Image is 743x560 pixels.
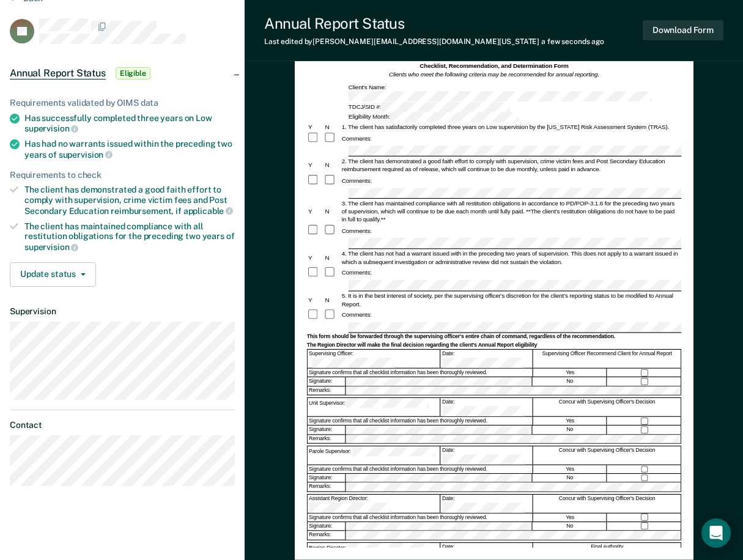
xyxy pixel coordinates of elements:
div: Client's Name: [347,83,681,101]
div: N [323,207,340,215]
div: N [323,254,340,262]
div: Comments: [340,134,372,142]
div: Last edited by [PERSON_NAME][EMAIL_ADDRESS][DOMAIN_NAME][US_STATE] [264,37,604,46]
span: applicable [183,206,233,216]
div: No [533,426,607,434]
div: Supervising Officer: [307,350,440,368]
div: Eligibility Month: [347,112,520,123]
div: Remarks: [307,435,346,443]
div: Yes [533,417,607,425]
div: TDCJ/SID #: [347,102,511,112]
div: Signature: [307,426,345,434]
button: Update status [10,262,96,287]
div: Yes [533,369,607,377]
div: Date: [440,495,532,513]
span: supervision [24,123,78,133]
div: Date: [440,350,532,368]
div: Y [306,161,323,169]
div: Annual Report Status [264,15,604,32]
div: Y [306,254,323,262]
em: Clients who meet the following criteria may be recommended for annual reporting. [389,72,599,78]
div: Concur with Supervising Officer's Decision [533,446,681,465]
div: This form should be forwarded through the supervising officer's entire chain of command, regardle... [306,334,681,341]
span: Annual Report Status [10,67,106,79]
div: N [323,296,340,304]
span: Eligible [116,67,150,79]
div: N [323,161,340,169]
div: Signature: [307,474,345,482]
div: Supervising Officer Recommend Client for Annual Report [533,350,681,368]
div: The client has maintained compliance with all restitution obligations for the preceding two years of [24,221,235,252]
div: Comments: [340,227,372,235]
div: No [533,474,607,482]
div: 2. The client has demonstrated a good faith effort to comply with supervision, crime victim fees ... [340,157,681,173]
div: Signature: [307,522,345,530]
div: Concur with Supervising Officer's Decision [533,398,681,416]
div: Date: [440,446,532,465]
dt: Contact [10,420,235,430]
div: Requirements validated by OIMS data [10,98,235,108]
div: 3. The client has maintained compliance with all restitution obligations in accordance to PD/POP-... [340,199,681,224]
div: Unit Supervisor: [307,398,440,416]
div: Signature confirms that all checklist information has been thoroughly reviewed. [307,514,532,521]
div: Has successfully completed three years on Low [24,113,235,134]
div: Yes [533,465,607,473]
div: Signature confirms that all checklist information has been thoroughly reviewed. [307,417,532,425]
div: Y [306,123,323,131]
span: a few seconds ago [541,37,604,46]
div: 4. The client has not had a warrant issued with in the preceding two years of supervision. This d... [340,249,681,265]
div: Open Intercom Messenger [701,518,731,548]
div: Yes [533,514,607,521]
div: N [323,123,340,131]
strong: Checklist, Recommendation, and Determination Form [420,62,568,69]
div: Has had no warrants issued within the preceding two years of [24,139,235,160]
div: Signature confirms that all checklist information has been thoroughly reviewed. [307,465,532,473]
div: The client has demonstrated a good faith effort to comply with supervision, crime victim fees and... [24,185,235,216]
div: Signature confirms that all checklist information has been thoroughly reviewed. [307,369,532,377]
div: Comments: [340,311,372,319]
div: Concur with Supervising Officer's Decision [533,495,681,513]
div: Assistant Region Director: [307,495,440,513]
span: supervision [24,242,78,252]
div: Parole Supervisor: [307,446,440,465]
div: No [533,522,607,530]
span: supervision [59,150,113,160]
div: Comments: [340,269,372,277]
div: 1. The client has satisfactorily completed three years on Low supervision by the [US_STATE] Risk ... [340,123,681,131]
div: Remarks: [307,483,346,491]
div: Requirements to check [10,170,235,180]
div: Date: [440,398,532,416]
div: The Region Director will make the final decision regarding the client's Annual Report eligibility [306,342,681,348]
div: Remarks: [307,386,346,394]
div: No [533,378,607,386]
dt: Supervision [10,306,235,317]
div: Comments: [340,177,372,185]
div: Signature: [307,378,345,386]
button: Download Form [643,20,723,40]
div: Y [306,207,323,215]
div: 5. It is in the best interest of society, per the supervising officer's discretion for the client... [340,292,681,308]
div: Remarks: [307,531,346,539]
div: Y [306,296,323,304]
